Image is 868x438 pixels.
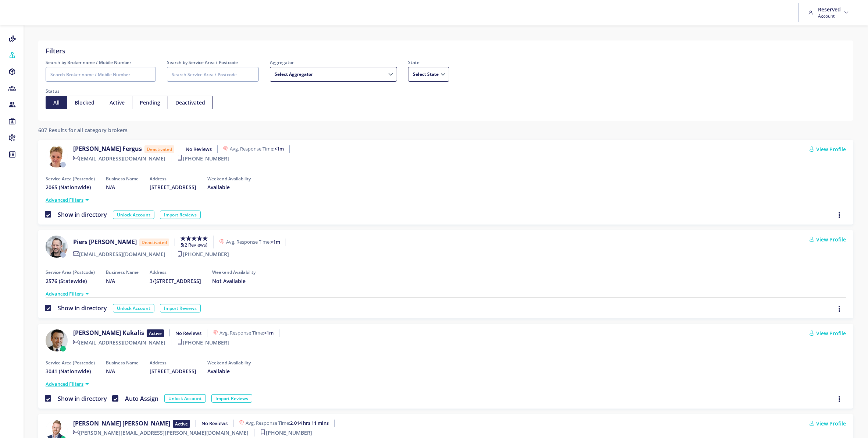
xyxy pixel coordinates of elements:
h5: N/A [106,368,139,375]
a: Reserved Account [806,3,853,22]
label: Search by Broker name / Mobile Number [46,59,156,66]
span: Active [147,329,164,337]
span: Active [173,420,190,428]
h5: Available [207,184,251,191]
label: State [408,59,449,66]
h6: Address [150,360,196,365]
span: Deactivated [139,239,169,246]
h6: Address [150,270,201,275]
label: [PHONE_NUMBER] [177,155,229,162]
label: Filters [46,46,65,56]
a: Import Reviews [160,211,201,219]
a: Advanced Filters [46,381,83,388]
label: [EMAIL_ADDRESS][DOMAIN_NAME] [73,339,171,346]
h6: Service Area (Postcode) [46,270,95,275]
h6: Service Area (Postcode) [46,360,95,365]
h6: Address [150,176,196,181]
span: (2 Reviews) [181,241,207,248]
h6: Business Name [106,176,139,181]
label: [EMAIL_ADDRESS][DOMAIN_NAME] [73,250,171,258]
span: Account [818,13,841,19]
h5: 2065 (Nationwide) [46,184,95,191]
button: Deactivated [168,96,213,109]
span: [PERSON_NAME] [73,419,121,427]
a: View Profile [809,145,846,153]
b: No Reviews [175,330,201,336]
span: Piers [73,238,87,246]
h5: [STREET_ADDRESS] [150,184,196,191]
button: Blocked [67,96,102,109]
span: Kakalis [122,329,144,337]
label: [EMAIL_ADDRESS][DOMAIN_NAME] [73,155,171,162]
b: <1m [274,145,284,152]
h5: 2576 (Statewide) [46,278,95,285]
label: [PHONE_NUMBER] [177,339,229,346]
a: View Profile [809,329,846,337]
b: 5 [181,241,183,248]
b: No Reviews [201,420,228,427]
h6: Weekend Availability [207,176,251,181]
label: [PHONE_NUMBER] [177,250,229,258]
label: Status [46,88,213,95]
div: Advanced Filters [46,381,846,388]
h5: N/A [106,184,139,191]
h5: 3/[STREET_ADDRESS] [150,278,201,285]
span: [PERSON_NAME] [89,238,137,246]
a: Advanced Filters [46,290,83,298]
b: No Reviews [186,146,212,152]
label: Avg. Response Time: [213,329,279,337]
a: Import Reviews [160,304,201,312]
h6: Business Name [106,270,139,275]
b: <1m [271,239,280,245]
label: Auto Assign [122,395,158,403]
label: Avg. Response Time: [239,420,335,427]
label: 607 Results for all category brokers [38,126,128,134]
h5: 3041 (Nationwide) [46,368,95,375]
input: Search Broker name / Mobile Number [46,67,156,82]
label: Avg. Response Time: [219,239,286,246]
a: Unlock Account [113,211,154,219]
h5: [STREET_ADDRESS] [150,368,196,375]
label: Show in directory [55,211,107,219]
h6: Business Name [106,360,139,365]
span: Fergus [122,145,142,153]
img: 035f679b-cc34-44d2-91f2-1dfe5529aac8-638168186066176428.png [46,329,68,352]
h5: N/A [106,278,139,285]
div: Advanced Filters [46,290,846,298]
h6: Reserved [818,6,841,13]
h6: Service Area (Postcode) [46,176,95,181]
span: [PERSON_NAME] [73,145,121,153]
b: <1m [264,329,274,336]
button: Active [102,96,132,109]
img: brand-logo.ec75409.png [6,5,29,20]
button: All [46,96,67,109]
label: Aggregator [270,59,397,66]
a: Unlock Account [113,304,154,312]
label: [PERSON_NAME][EMAIL_ADDRESS][PERSON_NAME][DOMAIN_NAME] [73,429,254,437]
label: Avg. Response Time: [223,145,290,153]
label: Show in directory [55,304,107,312]
label: Show in directory [55,395,107,403]
h5: Not Available [212,278,256,285]
a: Advanced Filters [46,197,83,204]
a: Import Reviews [211,394,252,403]
span: [PERSON_NAME] [122,419,170,427]
label: [PHONE_NUMBER] [260,429,312,437]
span: Deactivated [144,145,174,153]
label: Search by Service Area / Postcode [167,59,259,66]
h5: Available [207,368,251,375]
input: Search Service Area / Postcode [167,67,259,82]
img: 023683c4-0a5f-49a8-b713-04f7f3c21125-638367381150741842.png [46,236,68,258]
b: 2,014 hrs 11 mins [290,420,329,426]
button: Pending [132,96,168,109]
div: Advanced Filters [46,197,846,204]
h6: Weekend Availability [212,270,256,275]
a: View Profile [809,236,846,243]
a: View Profile [809,420,846,427]
span: [PERSON_NAME] [73,329,121,337]
h6: Weekend Availability [207,360,251,365]
a: Unlock Account [164,394,206,403]
img: 01d03896-f5fe-4e84-b266-5310df37adb0-638283399342361831.png [46,145,68,167]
